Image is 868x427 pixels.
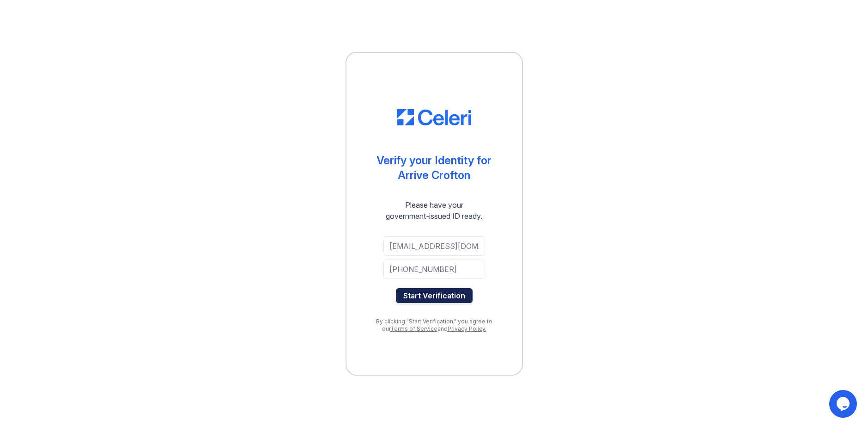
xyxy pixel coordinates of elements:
[448,325,486,332] a: Privacy Policy.
[390,325,437,332] a: Terms of Service
[369,199,499,222] div: Please have your government-issued ID ready.
[396,288,473,303] button: Start Verification
[376,153,492,183] div: Verify your Identity for Arrive Crofton
[365,318,504,333] div: By clicking "Start Verification," you agree to our and
[829,390,859,418] iframe: chat widget
[397,109,471,126] img: CE_Logo_Blue-a8612792a0a2168367f1c8372b55b34899dd931a85d93a1a3d3e32e68fde9ad4.png
[383,236,485,256] input: Email
[383,260,485,279] input: Phone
